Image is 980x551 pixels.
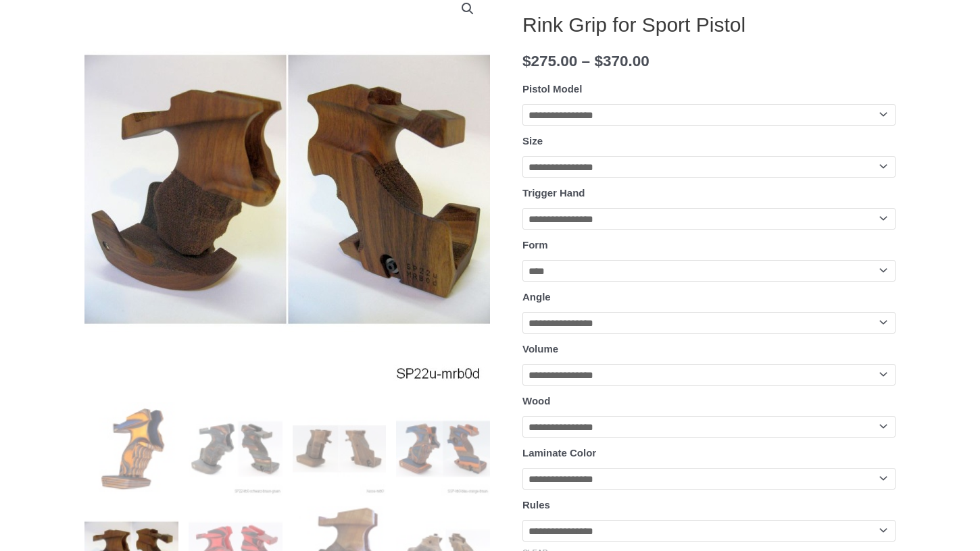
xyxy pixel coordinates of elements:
[522,343,558,355] label: Volume
[522,499,550,510] label: Rules
[189,402,283,496] img: Rink Grip for Sport Pistol - Image 2
[522,83,582,95] label: Pistol Model
[582,53,591,70] span: –
[522,53,531,70] span: $
[522,291,551,303] label: Angle
[522,53,577,70] bdi: 275.00
[84,402,178,496] img: Rink Grip for Sport Pistol
[293,402,387,496] img: Rink Grip for Sport Pistol - Image 3
[522,187,585,199] label: Trigger Hand
[522,447,596,458] label: Laminate Color
[522,135,543,147] label: Size
[522,13,896,37] h1: Rink Grip for Sport Pistol
[522,239,548,251] label: Form
[594,53,649,70] bdi: 370.00
[522,395,550,406] label: Wood
[396,402,490,496] img: Rink Grip for Sport Pistol - Image 4
[594,53,603,70] span: $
